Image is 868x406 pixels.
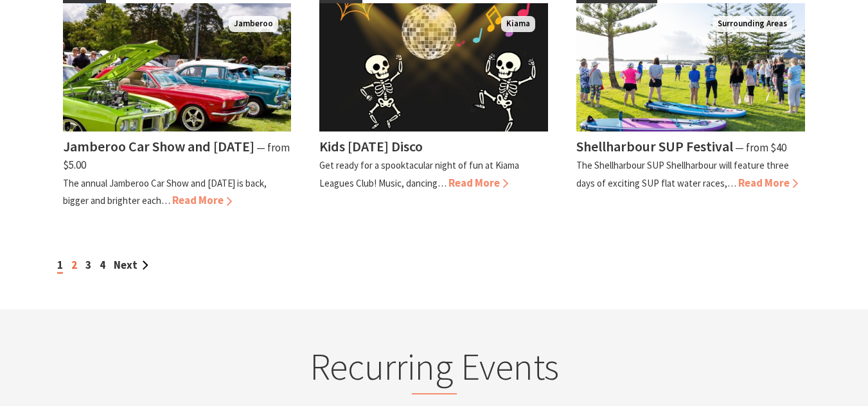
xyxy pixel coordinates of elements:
h4: Kids [DATE] Disco [319,137,423,155]
span: Kiama [501,16,535,32]
h4: Shellharbour SUP Festival [576,137,733,155]
span: Read More [172,193,232,207]
span: ⁠— from $40 [735,140,786,155]
span: Surrounding Areas [713,16,792,32]
p: The annual Jamberoo Car Show and [DATE] is back, bigger and brighter each… [63,177,267,207]
img: Spooky skeletons dancing at halloween disco [319,3,548,131]
img: Jamberoo Car Show [63,3,292,131]
a: 3 [85,258,91,272]
a: Next [114,258,148,272]
span: Jamberoo [229,16,278,32]
p: The Shellharbour SUP Shellharbour will feature three days of exciting SUP flat water races,… [576,159,789,189]
h2: Recurring Events [182,344,686,394]
a: 4 [100,258,105,272]
span: Read More [738,176,798,190]
h4: Jamberoo Car Show and [DATE] [63,137,254,155]
a: 2 [71,258,77,272]
span: Read More [448,176,508,190]
span: 1 [57,258,63,274]
img: Jodie Edwards Welcome to Country [576,3,805,131]
p: Get ready for a spooktacular night of fun at Kiama Leagues Club! Music, dancing… [319,159,519,189]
